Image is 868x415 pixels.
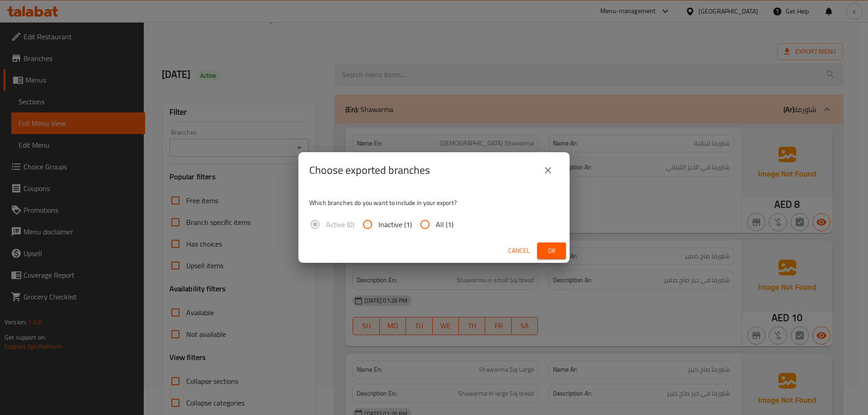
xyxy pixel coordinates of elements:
button: close [537,159,559,181]
span: Active (0) [326,219,354,230]
p: Which branches do you want to include in your export? [309,198,559,207]
span: Cancel [508,245,530,256]
h2: Choose exported branches [309,163,430,177]
span: Ok [544,245,559,256]
button: Ok [537,242,566,259]
span: All (1) [436,219,453,230]
span: Inactive (1) [378,219,412,230]
button: Cancel [505,242,533,259]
